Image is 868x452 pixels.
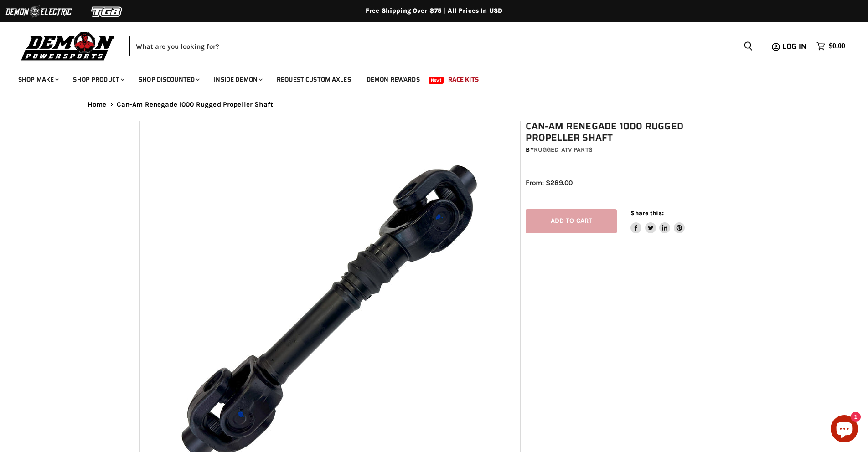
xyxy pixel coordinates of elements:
a: Demon Rewards [360,70,427,89]
a: Race Kits [441,70,486,89]
div: Free Shipping Over $75 | All Prices In USD [69,7,799,15]
span: New! [429,77,444,84]
span: Log in [782,41,806,52]
a: Shop Product [66,70,130,89]
span: From: $289.00 [526,179,573,187]
a: $0.00 [812,40,850,53]
img: Demon Electric Logo 2 [5,3,73,21]
img: Demon Powersports [18,30,118,62]
h1: Can-Am Renegade 1000 Rugged Propeller Shaft [526,121,734,144]
input: Search [129,36,736,56]
span: Can-Am Renegade 1000 Rugged Propeller Shaft [117,101,273,108]
button: Search [736,36,760,56]
nav: Breadcrumbs [69,101,799,108]
ul: Main menu [11,67,843,89]
a: Inside Demon [207,70,268,89]
a: Request Custom Axles [270,70,358,89]
div: by [526,145,734,155]
a: Rugged ATV Parts [534,146,593,154]
a: Home [88,101,107,108]
span: $0.00 [829,42,845,51]
img: TGB Logo 2 [73,3,141,21]
inbox-online-store-chat: Shopify online store chat [828,415,861,445]
span: Share this: [630,210,663,216]
a: Log in [778,42,812,51]
aside: Share this: [630,209,685,233]
a: Shop Discounted [132,70,205,89]
a: Shop Make [11,70,64,89]
form: Product [129,36,760,56]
